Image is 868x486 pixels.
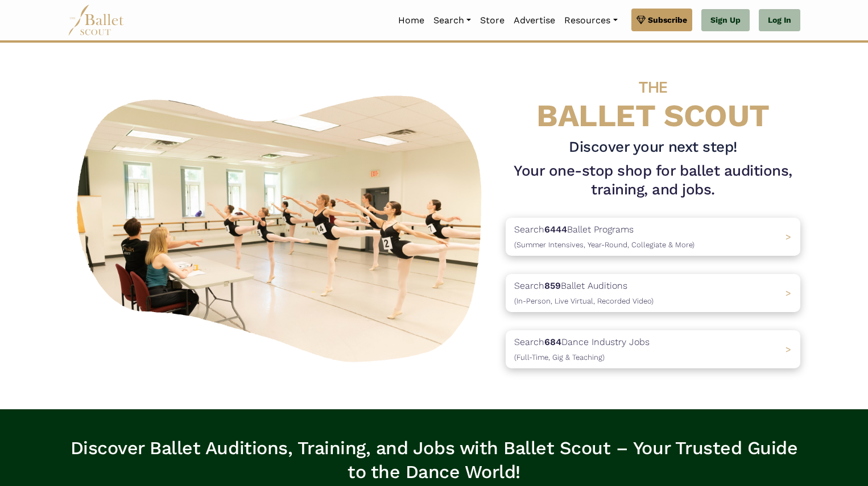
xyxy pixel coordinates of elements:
span: (Summer Intensives, Year-Round, Collegiate & More) [514,240,695,249]
a: Home [394,9,429,32]
a: Log In [759,9,800,32]
span: (In-Person, Live Virtual, Recorded Video) [514,297,654,305]
p: Search Dance Industry Jobs [514,335,650,364]
a: Resources [560,9,622,32]
span: Subscribe [648,14,687,26]
a: Sign Up [701,9,750,32]
a: Subscribe [631,9,692,31]
img: gem.svg [636,14,646,26]
img: A group of ballerinas talking to each other in a ballet studio [68,83,497,369]
a: Advertise [509,9,560,32]
a: Search [429,9,476,32]
b: 6444 [544,224,567,235]
h3: Discover Ballet Auditions, Training, and Jobs with Ballet Scout – Your Trusted Guide to the Dance... [68,437,800,484]
a: Search859Ballet Auditions(In-Person, Live Virtual, Recorded Video) > [506,274,800,312]
a: Search684Dance Industry Jobs(Full-Time, Gig & Teaching) > [506,330,800,368]
span: > [786,288,791,298]
span: THE [639,78,667,97]
h1: Your one-stop shop for ballet auditions, training, and jobs. [506,161,800,200]
b: 859 [544,280,561,291]
h3: Discover your next step! [506,138,800,157]
h4: BALLET SCOUT [506,65,800,133]
p: Search Ballet Auditions [514,279,654,308]
span: (Full-Time, Gig & Teaching) [514,353,605,362]
b: 684 [544,337,561,347]
span: > [786,344,791,355]
a: Store [476,9,509,32]
p: Search Ballet Programs [514,222,695,251]
span: > [786,231,791,242]
a: Search6444Ballet Programs(Summer Intensives, Year-Round, Collegiate & More)> [506,218,800,256]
